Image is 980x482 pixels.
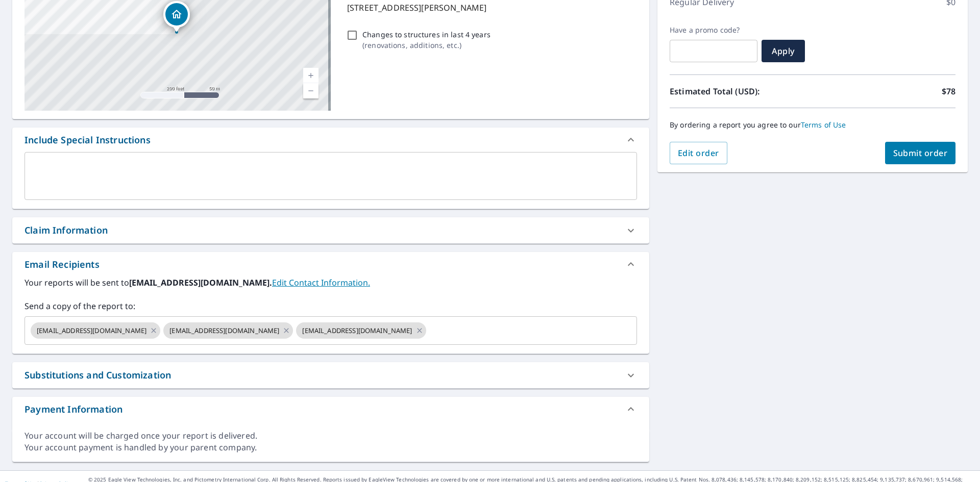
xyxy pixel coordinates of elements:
[24,300,637,312] label: Send a copy of the report to:
[678,147,719,159] span: Edit order
[762,40,805,62] button: Apply
[163,1,190,33] div: Dropped pin, building 1, Residential property, 119 5 AVE N WARMAN SK S0K0A1
[347,2,633,14] p: [STREET_ADDRESS][PERSON_NAME]
[24,258,100,271] div: Email Recipients
[31,326,153,336] span: [EMAIL_ADDRESS][DOMAIN_NAME]
[12,362,649,388] div: Substitutions and Customization
[670,26,757,35] label: Have a promo code?
[24,442,637,453] div: Your account payment is handled by your parent company.
[163,322,293,339] div: [EMAIL_ADDRESS][DOMAIN_NAME]
[163,326,285,336] span: [EMAIL_ADDRESS][DOMAIN_NAME]
[303,68,318,83] a: Current Level 17, Zoom In
[770,45,797,57] span: Apply
[24,276,637,289] label: Your reports will be sent to
[362,29,491,40] p: Changes to structures in last 4 years
[893,147,948,159] span: Submit order
[24,223,108,237] div: Claim Information
[303,83,318,98] a: Current Level 17, Zoom Out
[670,85,813,97] p: Estimated Total (USD):
[129,277,272,288] b: [EMAIL_ADDRESS][DOMAIN_NAME].
[670,142,727,164] button: Edit order
[12,252,649,276] div: Email Recipients
[670,120,955,130] p: By ordering a report you agree to our
[942,85,955,97] p: $78
[801,120,846,130] a: Terms of Use
[272,277,370,288] a: EditContactInfo
[296,322,426,339] div: [EMAIL_ADDRESS][DOMAIN_NAME]
[24,430,637,442] div: Your account will be charged once your report is delivered.
[24,133,151,147] div: Include Special Instructions
[885,142,956,164] button: Submit order
[12,217,649,243] div: Claim Information
[12,128,649,152] div: Include Special Instructions
[296,326,418,336] span: [EMAIL_ADDRESS][DOMAIN_NAME]
[31,322,160,339] div: [EMAIL_ADDRESS][DOMAIN_NAME]
[24,368,171,382] div: Substitutions and Customization
[362,40,491,50] p: ( renovations, additions, etc. )
[24,402,122,416] div: Payment Information
[12,397,649,421] div: Payment Information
